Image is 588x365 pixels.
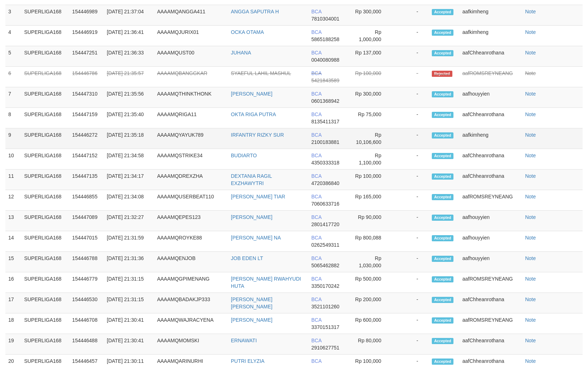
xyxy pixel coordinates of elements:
span: 0040080988 [311,57,339,63]
span: 8135411317 [311,119,339,124]
td: SUPERLIGA168 [21,190,69,211]
td: - [392,108,429,128]
a: ANGGA SAPUTRA H [231,9,279,14]
td: SUPERLIGA168 [21,26,69,46]
td: aafhouyyien [460,231,522,252]
a: Note [525,317,536,323]
td: SUPERLIGA168 [21,211,69,231]
span: Accepted [432,276,453,282]
td: [DATE] 21:32:27 [104,211,154,231]
span: BCA [311,50,321,56]
td: AAAAMQWAJRACYENA [154,313,228,334]
td: aafhouyyien [460,211,522,231]
span: 3350170242 [311,283,339,289]
td: 7 [5,87,21,108]
a: [PERSON_NAME] [231,91,272,97]
td: aafChheanrothana [460,149,522,170]
span: 0601368942 [311,98,339,104]
span: BCA [311,338,321,343]
a: Note [525,255,536,261]
td: Rp 100,000 [348,170,392,190]
span: BCA [311,132,321,138]
td: - [392,87,429,108]
span: 4720386840 [311,180,339,186]
td: AAAAMQBADAKJP333 [154,293,228,313]
span: BCA [311,255,321,261]
td: Rp 100,000 [348,67,392,87]
span: Accepted [432,235,453,241]
td: - [392,272,429,293]
td: 154446530 [69,293,104,313]
td: Rp 1,100,000 [348,149,392,170]
td: SUPERLIGA168 [21,108,69,128]
a: Note [525,194,536,199]
span: BCA [311,173,321,179]
a: Note [525,153,536,158]
a: IRFANTRY RIZKY SUR [231,132,284,138]
a: Note [525,9,536,14]
td: [DATE] 21:35:18 [104,128,154,149]
td: AAAAMQBANGGKAR [154,67,228,87]
td: AAAAMQGPIMENANG [154,272,228,293]
td: Rp 600,000 [348,313,392,334]
td: 154446779 [69,272,104,293]
td: - [392,128,429,149]
td: [DATE] 21:35:56 [104,87,154,108]
a: [PERSON_NAME] [PERSON_NAME] [231,296,272,309]
td: Rp 90,000 [348,211,392,231]
span: Accepted [432,50,453,56]
a: DEXTANIA RAGIL EXZHAWYTRI [231,173,272,186]
td: 154447310 [69,87,104,108]
td: [DATE] 21:31:59 [104,231,154,252]
a: [PERSON_NAME] NA [231,235,281,241]
span: BCA [311,276,321,282]
td: SUPERLIGA168 [21,334,69,355]
a: [PERSON_NAME] TIAR [231,194,285,199]
td: 16 [5,272,21,293]
td: 154446989 [69,5,104,26]
a: [PERSON_NAME] [231,214,272,220]
td: aafChheanrothana [460,46,522,67]
td: - [392,26,429,46]
td: AAAAMQTHINKTHONK [154,87,228,108]
td: 5 [5,46,21,67]
span: Accepted [432,9,453,15]
td: SUPERLIGA168 [21,67,69,87]
td: - [392,313,429,334]
td: 8 [5,108,21,128]
span: 0262549311 [311,242,339,248]
span: 4350333318 [311,160,339,166]
td: 154447152 [69,149,104,170]
a: Note [525,111,536,117]
a: Note [525,235,536,241]
td: Rp 500,000 [348,272,392,293]
td: 154446855 [69,190,104,211]
span: Rejected [432,71,452,77]
span: BCA [311,317,321,323]
td: SUPERLIGA168 [21,252,69,272]
td: [DATE] 21:31:15 [104,293,154,313]
td: Rp 200,000 [348,293,392,313]
td: - [392,252,429,272]
td: Rp 300,000 [348,87,392,108]
td: [DATE] 21:30:41 [104,313,154,334]
span: 7810304001 [311,16,339,22]
span: Accepted [432,112,453,118]
td: Rp 800,088 [348,231,392,252]
span: 5865188258 [311,36,339,42]
span: Accepted [432,317,453,324]
td: aafROMSREYNEANG [460,313,522,334]
td: SUPERLIGA168 [21,170,69,190]
td: [DATE] 21:34:08 [104,190,154,211]
span: 7060633716 [311,201,339,207]
span: Accepted [432,30,453,36]
td: SUPERLIGA168 [21,46,69,67]
a: Note [525,70,536,76]
td: 4 [5,26,21,46]
td: 9 [5,128,21,149]
td: Rp 137,000 [348,46,392,67]
td: AAAAMQANGGA411 [154,5,228,26]
span: Accepted [432,173,453,180]
td: SUPERLIGA168 [21,87,69,108]
span: Accepted [432,153,453,159]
